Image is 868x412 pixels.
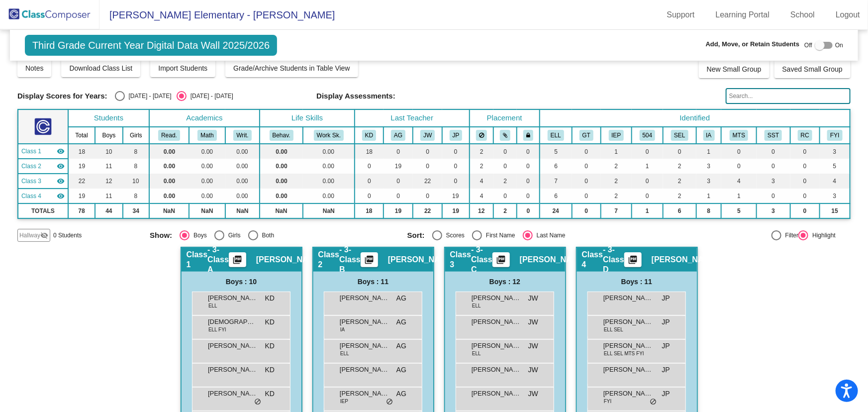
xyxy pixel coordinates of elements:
[25,35,277,56] span: Third Grade Current Year Digital Data Wall 2025/2026
[632,174,663,189] td: 0
[528,389,538,399] span: JW
[798,130,812,141] button: RC
[663,127,696,144] th: Student Needs Social Emotional Support
[520,255,586,265] span: [PERSON_NAME]
[208,293,258,303] span: [PERSON_NAME]
[450,250,472,270] span: Class 3
[270,130,293,141] button: Behav.
[790,127,820,144] th: Reclassified
[123,144,149,159] td: 8
[68,127,95,144] th: Total
[396,341,406,351] span: AG
[470,159,494,174] td: 2
[470,144,494,159] td: 2
[150,231,172,240] span: Show:
[208,302,217,309] span: ELL
[260,204,303,218] td: NaN
[450,130,463,141] button: JP
[782,65,843,73] span: Saved Small Group
[225,159,260,174] td: 0.00
[420,130,435,141] button: JW
[517,174,540,189] td: 0
[413,189,442,204] td: 0
[355,144,384,159] td: 18
[224,231,241,240] div: Girls
[472,341,521,351] span: [PERSON_NAME]
[69,64,132,72] span: Download Class List
[572,144,601,159] td: 0
[388,255,455,265] span: [PERSON_NAME]
[721,159,757,174] td: 0
[413,204,442,218] td: 22
[671,130,688,141] button: SEL
[384,127,413,144] th: Angelica Gomes
[572,189,601,204] td: 0
[68,204,95,218] td: 78
[229,252,246,267] button: Print Students Details
[21,162,41,171] span: Class 2
[68,174,95,189] td: 22
[21,192,41,201] span: Class 4
[540,109,850,127] th: Identified
[40,231,48,239] mat-icon: visibility_off
[225,204,260,218] td: NaN
[313,272,433,292] div: Boys : 11
[123,159,149,174] td: 8
[820,127,850,144] th: Check Notes
[493,127,517,144] th: Keep with students
[601,127,632,144] th: Individualized Education Plan
[572,204,601,218] td: 0
[495,255,507,269] mat-icon: picture_as_pdf
[355,127,384,144] th: Kristine Detchon
[708,7,778,23] a: Learning Portal
[413,127,442,144] th: Jeanene Whittier
[603,245,624,275] span: - 3- Class D
[340,365,389,375] span: [PERSON_NAME]
[757,189,790,204] td: 0
[662,365,670,375] span: JP
[663,204,696,218] td: 6
[820,159,850,174] td: 5
[603,365,653,375] span: [PERSON_NAME]
[18,204,68,218] td: TOTALS
[95,174,123,189] td: 12
[442,127,469,144] th: Jill Purdy
[696,174,721,189] td: 3
[225,59,358,77] button: Grade/Archive Students in Table View
[601,159,632,174] td: 2
[790,204,820,218] td: 0
[757,127,790,144] th: SST
[18,144,68,159] td: Kristine Detchon - 3- Class A
[790,174,820,189] td: 0
[696,204,721,218] td: 8
[721,144,757,159] td: 0
[208,389,258,399] span: [PERSON_NAME]
[68,159,95,174] td: 19
[254,398,261,406] span: do_not_disturb_alt
[601,174,632,189] td: 2
[442,159,469,174] td: 0
[790,189,820,204] td: 0
[150,230,400,240] mat-radio-group: Select an option
[149,159,189,174] td: 0.00
[149,204,189,218] td: NaN
[363,255,375,269] mat-icon: picture_as_pdf
[233,130,251,141] button: Writ.
[572,174,601,189] td: 0
[57,162,65,170] mat-icon: visibility
[150,59,215,77] button: Import Students
[472,293,521,303] span: [PERSON_NAME]
[517,159,540,174] td: 0
[472,365,521,375] span: [PERSON_NAME]
[662,317,670,327] span: JP
[208,365,258,375] span: [PERSON_NAME]
[609,130,624,141] button: IEP
[632,159,663,174] td: 1
[95,189,123,204] td: 11
[696,159,721,174] td: 3
[442,231,465,240] div: Scores
[340,326,345,333] span: IA
[318,250,340,270] span: Class 2
[303,174,355,189] td: 0.00
[624,252,642,267] button: Print Students Details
